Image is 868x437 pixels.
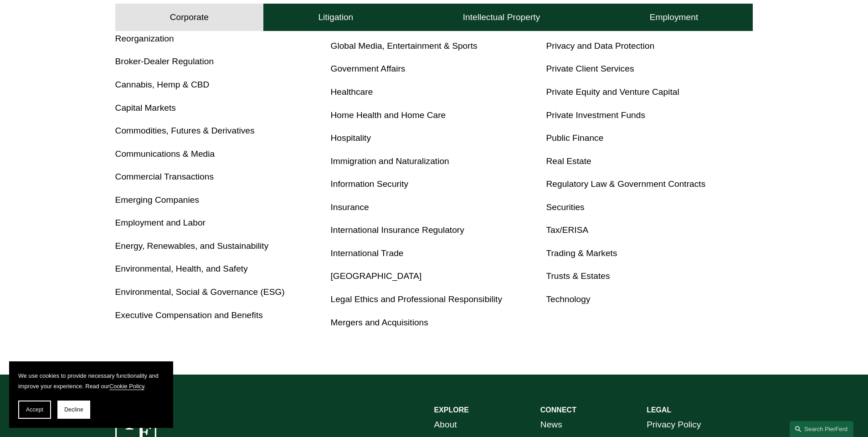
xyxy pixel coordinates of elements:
a: Commodities, Futures & Derivatives [115,126,255,135]
a: Technology [546,294,590,304]
a: Search this site [790,421,853,437]
h4: Employment [650,12,699,23]
h4: Intellectual Property [463,12,540,23]
a: Tax/ERISA [546,225,588,235]
span: Accept [26,406,43,413]
a: Public Finance [546,133,603,143]
a: Legal Ethics and Professional Responsibility [331,294,503,304]
a: Cannabis, Hemp & CBD [115,80,210,89]
a: Broker-Dealer Regulation [115,57,214,66]
a: Healthcare [331,87,373,97]
a: Hospitality [331,133,371,143]
a: Regulatory Law & Government Contracts [546,179,705,189]
a: Emerging Companies [115,195,200,205]
a: Private Investment Funds [546,110,645,120]
a: News [540,417,562,433]
a: Private Equity and Venture Capital [546,87,679,97]
a: Real Estate [546,156,591,166]
button: Accept [18,401,51,419]
a: Executive Compensation and Benefits [115,310,263,320]
a: Energy, Renewables, and Sustainability [115,241,269,251]
a: Mergers and Acquisitions [331,318,428,327]
span: Decline [64,406,83,413]
section: Cookie banner [9,361,173,428]
a: Information Security [331,179,409,189]
strong: EXPLORE [434,406,469,414]
p: We use cookies to provide necessary functionality and improve your experience. Read our . [18,370,164,391]
a: About [434,417,457,433]
a: Home Health and Home Care [331,110,446,120]
a: Trading & Markets [546,248,617,258]
a: Communications & Media [115,149,215,159]
h4: Litigation [318,12,353,23]
a: Environmental, Social & Governance (ESG) [115,287,285,297]
a: Trusts & Estates [546,271,610,281]
h4: Corporate [170,12,209,23]
a: Employment and Labor [115,218,205,227]
strong: CONNECT [540,406,576,414]
a: Environmental, Health, and Safety [115,264,248,273]
a: Government Affairs [331,64,406,73]
a: [GEOGRAPHIC_DATA] [331,271,422,281]
a: Private Client Services [546,64,634,73]
a: Securities [546,202,584,212]
a: International Insurance Regulatory [331,225,464,235]
a: Commercial Transactions [115,172,214,181]
a: Insurance [331,202,369,212]
a: Immigration and Naturalization [331,156,449,166]
a: Privacy Policy [647,417,701,433]
a: Privacy and Data Protection [546,41,654,51]
button: Decline [57,401,90,419]
strong: LEGAL [647,406,671,414]
a: International Trade [331,248,404,258]
a: Capital Markets [115,103,176,113]
a: Global Media, Entertainment & Sports [331,41,478,51]
a: Cookie Policy [109,383,144,390]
